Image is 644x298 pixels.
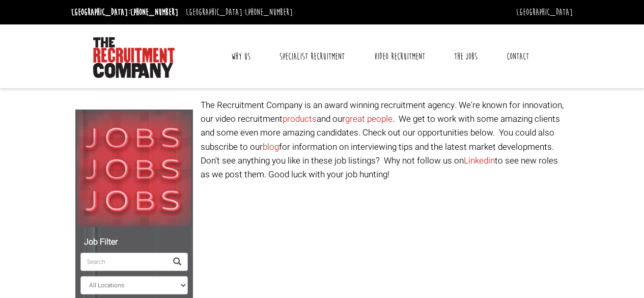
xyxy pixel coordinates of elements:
[201,98,569,181] p: The Recruitment Company is an award winning recruitment agency. We're known for innovation, our v...
[446,44,485,69] a: The Jobs
[283,113,317,125] a: products
[367,44,433,69] a: Video Recruitment
[93,37,175,78] img: The Recruitment Company
[272,44,352,69] a: Specialist Recruitment
[183,4,295,20] li: [GEOGRAPHIC_DATA]:
[69,4,181,20] li: [GEOGRAPHIC_DATA]:
[80,253,167,271] input: Search
[345,113,393,125] a: great people
[130,7,178,18] a: [PHONE_NUMBER]
[75,110,193,227] img: Jobs, Jobs, Jobs
[516,7,573,18] a: [GEOGRAPHIC_DATA]
[499,44,537,69] a: Contact
[223,44,258,69] a: Why Us
[80,238,188,247] h5: Job Filter
[245,7,293,18] a: [PHONE_NUMBER]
